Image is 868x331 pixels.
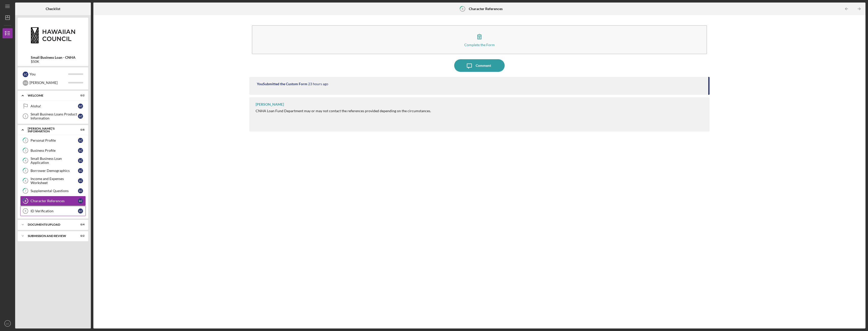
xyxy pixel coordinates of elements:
div: Complete the Form [464,43,495,47]
tspan: 4 [25,159,26,162]
div: 0 / 2 [75,94,85,97]
div: L C [78,158,83,163]
div: [PERSON_NAME]'S INFORMATION [28,127,72,133]
a: 7Supplemental QuestionsLC [20,186,86,196]
div: Small Business Loan Application [31,157,78,165]
a: Aloha!LC [20,101,86,111]
div: DOCUMENTS UPLOAD [28,223,72,226]
div: SUBMISSION AND REVIEW [28,234,72,237]
b: Character References [469,7,503,11]
div: Borrower Demographics [31,169,78,173]
div: Character References [31,199,78,203]
div: L C [78,178,83,183]
tspan: 8 [462,7,463,10]
b: Checklist [46,7,60,11]
div: 0 / 2 [75,234,85,237]
div: L C [78,168,83,173]
tspan: 1 [25,115,26,118]
img: Product logo [18,20,88,50]
div: You Submitted the Custom Form [257,82,307,86]
div: CNHA Loan Fund Department may or may not contact the references provided depending on the circums... [256,109,431,113]
tspan: 9 [25,209,26,213]
div: L C [78,148,83,153]
a: 1Small Business Loans Product InformationLC [20,111,86,121]
div: L C [23,72,28,77]
a: 4Small Business Loan ApplicationLC [20,156,86,166]
div: 0 / 8 [75,128,85,131]
div: L C [78,188,83,193]
div: L C [78,114,83,119]
div: WELCOME [28,94,72,97]
div: C G [23,80,28,86]
div: $50K [31,59,75,64]
div: L C [78,208,83,214]
div: [PERSON_NAME] [256,102,284,106]
div: Supplemental Questions [31,189,78,193]
b: Small Business Loan - CNHA [31,55,75,59]
div: Income and Expenses Worksheet [31,177,78,185]
button: Comment [454,59,505,72]
button: Complete the Form [252,25,707,54]
div: L C [78,104,83,109]
div: You [30,70,68,78]
button: LC [3,318,13,328]
div: Personal Profile [31,138,78,142]
tspan: 3 [25,149,26,152]
div: Business Profile [31,148,78,153]
div: Small Business Loans Product Information [31,112,78,120]
tspan: 8 [25,199,26,203]
a: 9ID VerificationLC [20,206,86,216]
div: [PERSON_NAME] [30,78,68,87]
div: L C [78,198,83,203]
div: Aloha! [31,104,78,108]
div: 0 / 4 [75,223,85,226]
text: LC [6,322,9,325]
tspan: 2 [25,139,26,142]
tspan: 5 [25,169,26,172]
div: Comment [476,59,491,72]
tspan: 6 [25,179,26,183]
a: 5Borrower DemographicsLC [20,166,86,176]
div: L C [78,138,83,143]
a: 6Income and Expenses WorksheetLC [20,176,86,186]
a: 8Character ReferencesLC [20,196,86,206]
tspan: 7 [25,189,26,193]
a: 3Business ProfileLC [20,145,86,156]
time: 2025-09-04 05:40 [308,82,328,86]
a: 2Personal ProfileLC [20,135,86,145]
div: ID Verification [31,209,78,213]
